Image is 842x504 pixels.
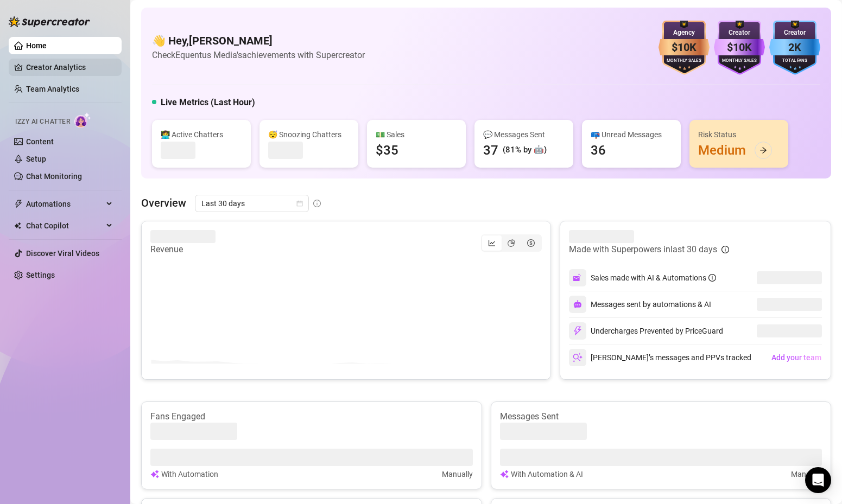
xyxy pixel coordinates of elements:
div: Undercharges Prevented by PriceGuard [569,322,723,340]
a: Discover Viral Videos [26,249,99,258]
img: purple-badge-B9DA21FR.svg [714,21,765,75]
div: 2K [769,39,820,56]
span: calendar [296,200,303,207]
div: Monthly Sales [659,58,710,65]
article: Made with Superpowers in last 30 days [569,243,717,256]
span: dollar-circle [527,239,535,247]
article: With Automation & AI [511,468,583,480]
div: Messages sent by automations & AI [569,296,711,313]
span: info-circle [721,246,729,253]
div: Risk Status [698,129,780,141]
span: line-chart [488,239,496,247]
span: thunderbolt [14,200,23,208]
img: logo-BBDzfeDw.svg [9,16,90,27]
a: Creator Analytics [26,59,113,76]
img: svg%3e [573,273,583,283]
img: svg%3e [150,468,159,480]
div: Monthly Sales [714,58,765,65]
span: Automations [26,195,103,213]
img: blue-badge-DgoSNQY1.svg [769,21,820,75]
div: Sales made with AI & Automations [591,272,716,284]
img: svg%3e [500,468,509,480]
article: Check Equentus Media's achievements with Supercreator [152,48,365,62]
a: Home [26,41,47,50]
div: 💬 Messages Sent [483,129,565,141]
span: Last 30 days [201,195,302,212]
div: (81% by 🤖) [503,144,547,157]
a: Chat Monitoring [26,172,82,181]
span: arrow-right [759,146,767,154]
div: 💵 Sales [376,129,457,141]
a: Team Analytics [26,85,79,93]
span: pie-chart [508,239,515,247]
div: 👩‍💻 Active Chatters [161,129,242,141]
div: 36 [591,142,606,159]
article: Fans Engaged [150,411,473,423]
div: Creator [714,28,765,38]
article: With Automation [161,468,218,480]
button: Add your team [771,349,822,366]
div: Agency [659,28,710,38]
img: AI Chatter [74,112,91,128]
span: Izzy AI Chatter [15,117,70,127]
span: info-circle [708,274,716,282]
div: $10K [659,39,710,56]
a: Setup [26,155,46,163]
div: $35 [376,142,398,159]
img: bronze-badge-qSZam9Wu.svg [659,21,710,75]
article: Overview [141,195,186,211]
article: Manually [442,468,473,480]
img: svg%3e [573,353,583,362]
article: Revenue [150,243,216,256]
div: Creator [769,28,820,38]
span: Add your team [771,353,821,362]
img: svg%3e [573,300,582,309]
div: Open Intercom Messenger [805,467,831,493]
img: Chat Copilot [14,222,21,229]
span: Chat Copilot [26,217,103,234]
div: 😴 Snoozing Chatters [268,129,350,141]
a: Content [26,137,54,146]
a: Settings [26,271,55,279]
div: $10K [714,39,765,56]
div: 37 [483,142,498,159]
img: svg%3e [573,326,583,336]
div: 📪 Unread Messages [591,129,672,141]
article: Messages Sent [500,411,822,423]
div: segmented control [481,234,542,252]
span: info-circle [313,200,321,207]
div: Total Fans [769,58,820,65]
h4: 👋 Hey, [PERSON_NAME] [152,33,365,48]
h5: Live Metrics (Last Hour) [161,96,255,109]
article: Manually [791,468,822,480]
div: [PERSON_NAME]’s messages and PPVs tracked [569,349,751,366]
